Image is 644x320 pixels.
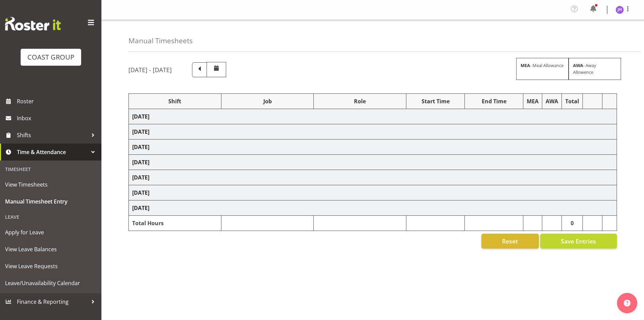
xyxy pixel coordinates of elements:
div: Shift [132,97,218,105]
div: Timesheet [2,162,100,176]
button: Save Entries [540,234,617,249]
button: Reset [481,234,539,249]
td: [DATE] [129,124,617,140]
span: Reset [502,237,518,246]
div: - Meal Allowance [516,58,569,80]
a: Manual Timesheet Entry [2,193,100,210]
img: help-xxl-2.png [624,300,630,306]
strong: MEA [521,62,530,68]
td: [DATE] [129,155,617,170]
td: [DATE] [129,170,617,185]
span: Time & Attendance [17,147,88,157]
div: End Time [468,97,520,105]
div: Leave [2,210,100,224]
img: jeremy-hogan1166.jpg [616,6,624,14]
div: AWA [546,97,558,105]
td: Total Hours [129,216,221,231]
div: MEA [527,97,539,105]
td: [DATE] [129,200,617,216]
div: Total [565,97,579,105]
strong: AWA [573,62,583,68]
td: [DATE] [129,185,617,200]
div: Start Time [410,97,461,105]
a: View Leave Requests [2,258,100,275]
span: Manual Timesheet Entry [5,196,96,207]
h4: Manual Timesheets [128,37,193,45]
span: Shifts [17,130,88,140]
td: 0 [562,216,583,231]
a: View Leave Balances [2,241,100,258]
span: Inbox [17,113,98,123]
div: - Away Allowence [569,58,621,80]
a: Apply for Leave [2,224,100,241]
img: Rosterit website logo [5,17,61,30]
td: [DATE] [129,109,617,124]
h5: [DATE] - [DATE] [128,66,172,73]
span: View Leave Balances [5,244,96,254]
div: Role [317,97,403,105]
div: Job [225,97,310,105]
div: COAST GROUP [27,52,74,62]
span: Roster [17,96,98,106]
span: Save Entries [561,237,596,246]
td: [DATE] [129,140,617,155]
span: View Leave Requests [5,261,96,271]
span: View Timesheets [5,179,96,190]
span: Finance & Reporting [17,297,88,307]
span: Apply for Leave [5,227,96,237]
a: View Timesheets [2,176,100,193]
a: Leave/Unavailability Calendar [2,275,100,292]
span: Leave/Unavailability Calendar [5,278,96,288]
